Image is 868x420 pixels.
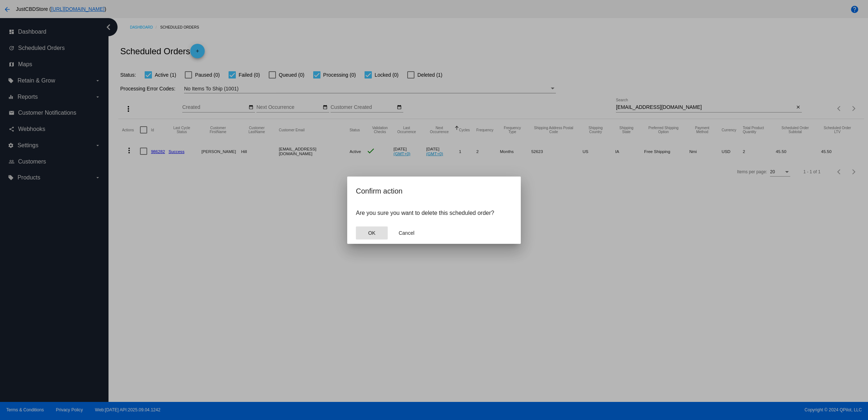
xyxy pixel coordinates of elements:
h2: Confirm action [356,185,512,197]
button: Close dialog [391,226,422,239]
span: OK [368,230,375,236]
p: Are you sure you want to delete this scheduled order? [356,210,512,216]
span: Cancel [399,230,414,236]
button: Close dialog [356,226,388,239]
